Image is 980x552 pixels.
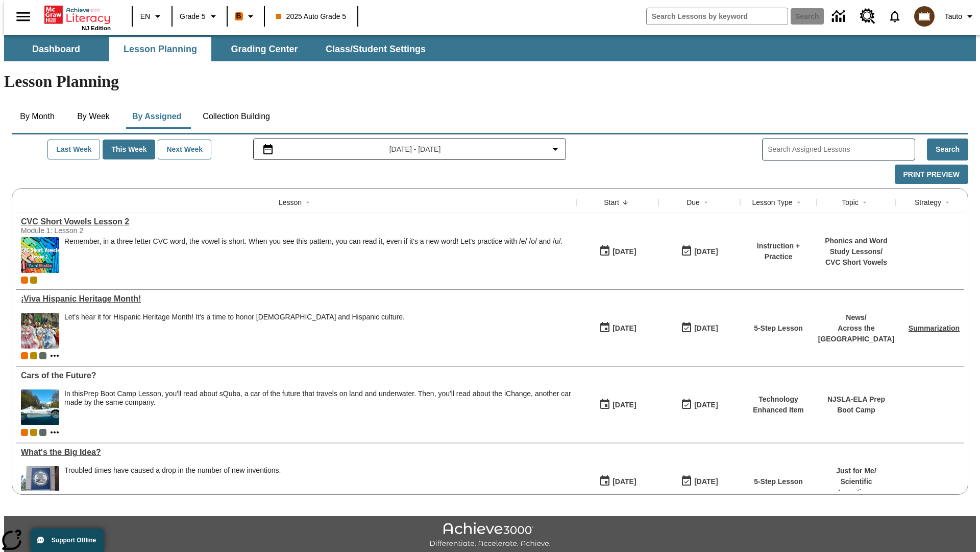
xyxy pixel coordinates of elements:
[915,197,941,208] div: Strategy
[68,104,119,129] button: By Week
[818,323,895,344] p: Across the [GEOGRAPHIC_DATA]
[754,323,803,334] p: 5-Step Lesson
[818,312,895,323] p: News /
[389,144,441,155] span: [DATE] - [DATE]
[694,322,718,335] div: [DATE]
[677,395,721,415] button: 08/01/26: Last day the lesson can be accessed
[276,11,347,22] span: 2025 Auto Grade 5
[48,426,61,439] button: Show more classes
[677,472,721,491] button: 04/13/26: Last day the lesson can be accessed
[5,37,107,61] button: Dashboard
[44,4,111,31] div: Home
[64,389,572,425] div: In this Prep Boot Camp Lesson, you'll read about sQuba, a car of the future that travels on land ...
[64,389,571,406] testabrev: Prep Boot Camp Lesson, you'll read about sQuba, a car of the future that travels on land and unde...
[326,43,426,55] span: Class/Student Settings
[21,217,572,226] div: CVC Short Vowels Lesson 2
[279,197,302,208] div: Lesson
[21,226,174,235] div: Module 1: Lesson 2
[677,242,721,261] button: 09/24/25: Last day the lesson can be accessed
[194,104,278,129] button: Collection Building
[596,395,640,415] button: 09/18/25: First time the lesson was available
[21,466,59,502] img: A large sign near a building says U.S. Patent and Trademark Office. A troubled economy can make i...
[64,313,405,349] div: Let's hear it for Hispanic Heritage Month! It's a time to honor Hispanic Americans and Hispanic c...
[30,429,37,436] div: New 2025 class
[21,371,572,380] div: Cars of the Future?
[21,389,59,425] img: High-tech automobile treading water.
[4,37,435,61] div: SubNavbar
[64,466,281,475] div: Troubled times have caused a drop in the number of new inventions.
[180,11,206,22] span: Grade 5
[21,277,28,284] span: Current Class
[754,476,803,487] p: 5-Step Lesson
[822,236,891,257] p: Phonics and Word Study Lessons /
[4,72,976,91] h1: Lesson Planning
[822,257,891,268] p: CVC Short Vowels
[47,140,100,159] button: Last Week
[64,237,562,273] div: Remember, in a three letter CVC word, the vowel is short. When you see this pattern, you can read...
[21,352,28,359] div: Current Class
[48,350,61,362] button: Show more classes
[909,324,960,332] a: Summarization
[826,3,854,31] a: Data Center
[549,143,561,155] svg: Collapse Date Range Filter
[317,37,434,61] button: Class/Student Settings
[140,11,150,22] span: EN
[908,3,941,30] button: Select a new avatar
[12,104,63,129] button: By Month
[231,7,261,26] button: Boost Class color is orange. Change class color
[136,7,168,26] button: Language: EN, Select a language
[687,197,700,208] div: Due
[31,528,104,552] button: Support Offline
[895,165,968,185] button: Print Preview
[854,3,881,30] a: Resource Center, Will open in new tab
[612,475,636,488] div: [DATE]
[64,389,572,407] div: In this
[124,104,189,129] button: By Assigned
[21,448,572,457] a: What's the Big Idea?, Lessons
[176,7,224,26] button: Grade: Grade 5, Select a grade
[39,429,46,436] div: OL 2025 Auto Grade 6
[694,245,718,258] div: [DATE]
[21,313,59,349] img: A photograph of Hispanic women participating in a parade celebrating Hispanic culture. The women ...
[21,371,572,380] a: Cars of the Future? , Lessons
[109,37,211,61] button: Lesson Planning
[927,139,968,160] button: Search
[941,7,980,26] button: Profile/Settings
[39,352,46,359] div: OL 2025 Auto Grade 6
[945,11,962,22] span: Tauto
[596,242,640,261] button: 09/24/25: First time the lesson was available
[213,37,315,61] button: Grading Center
[745,241,812,262] p: Instruction + Practice
[30,277,37,284] div: New 2025 class
[52,537,96,544] span: Support Offline
[64,237,562,246] p: Remember, in a three letter CVC word, the vowel is short. When you see this pattern, you can read...
[231,43,298,55] span: Grading Center
[64,466,281,502] div: Troubled times have caused a drop in the number of new inventions.
[859,196,871,209] button: Sort
[677,318,721,338] button: 09/21/25: Last day the lesson can be accessed
[124,43,197,55] span: Lesson Planning
[745,394,812,416] p: Technology Enhanced Item
[21,429,28,436] div: Current Class
[700,196,712,209] button: Sort
[768,142,915,157] input: Search Assigned Lessons
[4,35,976,61] div: SubNavbar
[21,217,572,226] a: CVC Short Vowels Lesson 2, Lessons
[647,8,788,25] input: search field
[8,2,38,32] button: Open side menu
[21,448,572,457] div: What's the Big Idea?
[21,237,59,273] img: CVC Short Vowels Lesson 2.
[604,197,619,208] div: Start
[914,6,935,27] img: avatar image
[881,3,908,30] a: Notifications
